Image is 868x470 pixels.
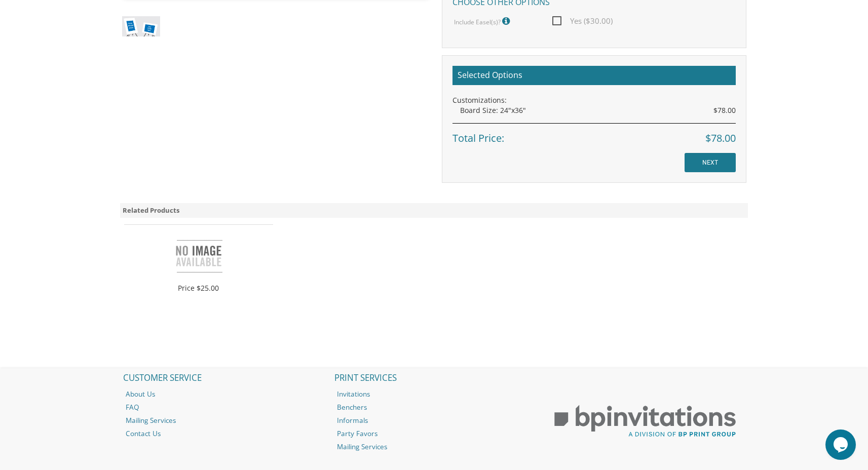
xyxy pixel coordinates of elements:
[120,203,748,218] div: Related Products
[118,368,328,387] h2: CUSTOMER SERVICE
[452,95,736,105] div: Customizations:
[118,387,328,401] a: About Us
[329,427,539,440] a: Party Favors
[329,401,539,414] a: Benchers
[540,396,750,447] img: BP Print Group
[118,414,328,427] a: Mailing Services
[329,414,539,427] a: Informals
[118,427,328,440] a: Contact Us
[713,105,736,115] span: $78.00
[452,123,736,146] div: Total Price:
[825,429,858,460] iframe: chat widget
[118,401,328,414] a: FAQ
[178,283,219,293] div: Price $25.00
[460,105,736,115] div: Board Size: 24"x36"
[552,15,613,27] span: Yes ($30.00)
[454,15,512,28] label: Include Easel(s)?
[685,153,736,172] input: NEXT
[329,387,539,401] a: Invitations
[122,16,160,36] img: sign-in-board.jpg
[329,440,539,453] a: Mailing Services
[329,368,539,387] h2: PRINT SERVICES
[452,66,736,85] h2: Selected Options
[705,131,736,146] span: $78.00
[173,230,224,281] img: Easel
